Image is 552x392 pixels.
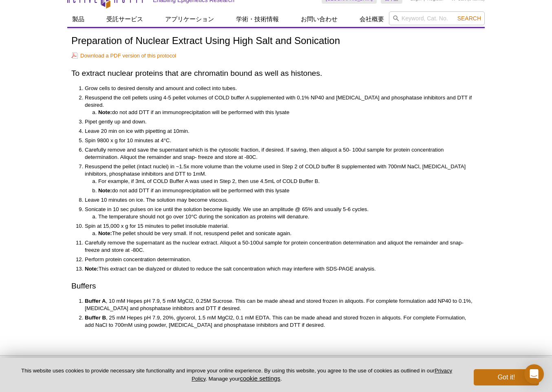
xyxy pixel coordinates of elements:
img: Active Motif, [67,356,161,389]
li: For example, if 3mL of COLD Buffer A was used in Step 2, then use 4.5mL of COLD Buffer B. [98,178,473,185]
h1: Preparation of Nuclear Extract Using High Salt and Sonication [71,35,481,47]
span: Search [457,15,481,22]
strong: Note: [98,187,112,194]
strong: Note: [98,109,112,115]
li: Sonicate in 10 sec pulses on ice until the solution become liquidly. We use an amplitude @ 65% an... [85,206,473,220]
li: Carefully remove and save the supernatant which is the cytosolic fraction, if desired. If saving,... [85,146,473,161]
a: お問い合わせ [296,11,342,27]
a: 学術・技術情報 [231,11,284,27]
li: , 10 mM Hepes pH 7.9, 5 mM MgCl2, 0.25M Sucrose. This can be made ahead and stored frozen in aliq... [85,297,473,312]
li: do not add DTT if an immunoprecipitation will be performed with this lysate [98,187,473,194]
li: Leave 10 minutes on ice. The solution may become viscous. [85,196,473,204]
h2: To extract nuclear proteins that are chromatin bound as well as histones. [71,68,481,79]
li: Perform protein concentration determination. [85,256,473,263]
h2: Buffers [71,280,481,291]
li: Resuspend the pellet (intact nuclei) in ~1.5x more volume than the volume used in Step 2 of COLD ... [85,163,473,194]
p: This website uses cookies to provide necessary site functionality and improve your online experie... [13,367,460,383]
li: Spin 9800 x g for 10 minutes at 4°C. [85,137,473,144]
li: Carefully remove the supernatant as the nuclear extract. Aliquot a 50-100ul sample for protein co... [85,239,473,254]
li: Leave 20 min on ice with pipetting at 10min. [85,128,473,135]
strong: Buffer A [85,298,106,304]
li: Resuspend the cell pellets using 4-5 pellet volumes of COLD buffer A supplemented with 0.1% NP40 ... [85,94,473,116]
button: Got it! [474,369,539,385]
li: The temperature should not go over 10°C during the sonication as proteins will denature. [98,213,473,220]
button: Search [455,15,484,22]
a: 受託サービス [102,11,148,27]
a: 製品 [67,11,89,27]
input: Keyword, Cat. No. [389,11,485,25]
strong: Note: [85,266,99,272]
li: Pipet gently up and down. [85,118,473,126]
a: 会社概要 [355,11,389,27]
strong: Note: [98,230,112,236]
a: Download a PDF version of this protocol [71,52,176,59]
li: The pellet should be very small. If not, resuspend pellet and sonicate again. [98,230,473,237]
li: , 25 mM Hepes pH 7.9, 20%, glycerol, 1.5 mM MgCl2, 0.1 mM EDTA. This can be made ahead and stored... [85,314,473,329]
li: This extract can be dialyzed or diluted to reduce the salt concentration which may interfere with... [85,265,473,273]
li: do not add DTT if an immunoprecipitation will be performed with this lysate [98,109,473,116]
li: Spin at 15,000 x g for 15 minutes to pellet insoluble material. [85,222,473,237]
button: cookie settings [240,375,280,382]
li: Grow cells to desired density and amount and collect into tubes. [85,85,473,92]
a: Privacy Policy [192,368,452,381]
strong: Buffer B [85,315,106,321]
div: Open Intercom Messenger [524,364,544,384]
a: アプリケーション [160,11,219,27]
